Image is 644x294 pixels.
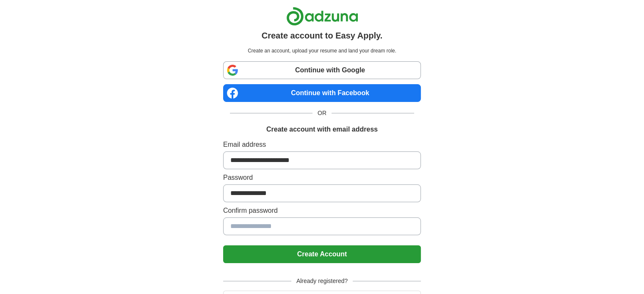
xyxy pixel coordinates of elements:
[312,109,332,118] span: OR
[291,277,353,286] span: Already registered?
[286,7,358,26] img: Adzuna logo
[262,29,383,42] h1: Create account to Easy Apply.
[225,47,419,55] p: Create an account, upload your resume and land your dream role.
[223,173,421,183] label: Password
[266,124,378,135] h1: Create account with email address
[223,61,421,79] a: Continue with Google
[223,140,421,150] label: Email address
[223,245,421,263] button: Create Account
[223,206,421,216] label: Confirm password
[223,84,421,102] a: Continue with Facebook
